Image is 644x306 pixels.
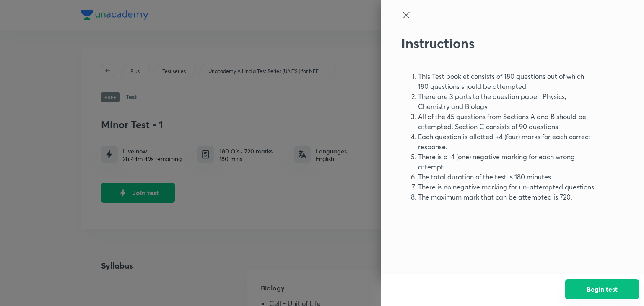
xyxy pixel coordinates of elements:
[418,172,596,182] li: The total duration of the test is 180 minutes.
[565,279,639,299] button: Begin test
[418,192,596,202] li: The maximum mark that can be attempted is 720.
[418,112,596,132] li: All of the 45 questions from Sections A and B should be attempted. Section C consists of 90 quest...
[401,35,596,51] h2: Instructions
[418,91,596,112] li: There are 3 parts to the question paper. Physics, Chemistry and Biology.
[418,71,596,91] li: This Test booklet consists of 180 questions out of which 180 questions should be attempted.
[418,132,596,152] li: Each question is allotted +4 (four) marks for each correct response.
[418,182,596,192] li: There is no negative marking for un-attempted questions.
[418,152,596,172] li: There is a -1 (one) negative marking for each wrong attempt.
